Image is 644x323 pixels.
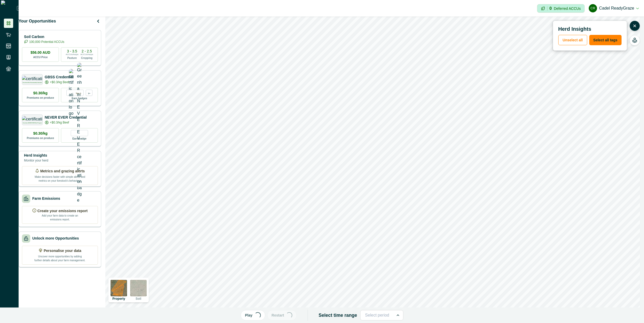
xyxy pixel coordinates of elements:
p: 2 - 2.5 [82,49,92,53]
button: Cadel ReadyGrazeCadel ReadyGraze [589,2,639,14]
p: Select time range [319,312,357,319]
img: Logo [1,1,17,16]
button: Unselect all [558,35,587,45]
img: property preview [111,280,127,296]
p: Uncover more opportunities by adding further details about your farm management. [34,253,86,262]
p: NEVER EVER Credential [45,115,87,120]
p: Earn badges [72,96,87,100]
p: Metrics and grazing alerts [40,168,85,174]
p: 100,000 Potential ACCUs [29,40,64,44]
p: ACCUs/ha/pa [66,53,78,56]
p: Your Opportunities [19,18,56,24]
p: GBSS Credential [45,74,74,80]
p: Deferred ACCUs [554,6,581,10]
p: Premiums on produce [27,136,54,140]
img: soil preview [130,280,147,296]
p: Soil Carbon [24,34,64,40]
p: Play [245,313,253,318]
p: Cropping [81,56,92,60]
p: Premiums on produce [27,96,54,100]
p: Personalise your data [44,248,81,253]
button: Restart [267,310,297,320]
div: more credentials avaialble [86,90,92,96]
canvas: Map [105,17,640,323]
p: Farm Emissions [32,196,60,201]
p: Property [112,297,125,300]
button: Play [241,310,265,320]
p: Tier 1 [76,91,81,95]
p: Herd Insights [558,25,622,33]
p: $0.30/kg [33,131,48,136]
p: Greenham Beef Sustainability Standard [22,82,42,83]
p: 3 - 3.5 [67,49,77,53]
img: certification logo [69,69,74,117]
p: +$0.3/kg Beef [50,120,69,125]
button: Select all tags [589,35,622,45]
img: certification logo [22,76,43,81]
p: Greenham NEVER EVER Beef Program [23,122,42,124]
p: Earn badge [72,136,86,141]
p: ACCU Price [33,55,48,59]
p: Create your emissions report [37,208,88,214]
p: Monitor your herd [24,158,48,163]
p: +$0.3/kg Beef [50,80,69,84]
p: ACCUs/ha/pa [81,53,93,56]
p: Make decisions faster with simple alerts and metrics on your livestock’s behaviour. [34,174,86,183]
p: Soil [136,297,141,300]
p: Restart [272,313,284,318]
p: Add your farm data to create an emissions report. [41,214,79,221]
p: $56.00 AUD [30,50,50,55]
p: Unlock more Opportunities [32,236,79,241]
p: 0 [549,6,552,11]
p: $0.30/kg [33,90,48,96]
img: Greenham NEVER EVER certification badge [77,63,82,203]
p: 1+ [88,91,90,95]
p: Herd Insights [24,153,48,158]
img: certification logo [22,116,43,121]
p: Pasture [67,56,77,60]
